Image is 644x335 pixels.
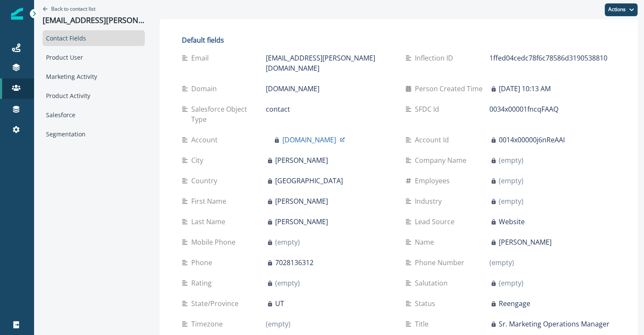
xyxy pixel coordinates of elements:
[266,104,290,114] p: contact
[191,237,239,247] p: Mobile Phone
[489,53,607,63] p: 1ffed04cedc78f6c78586d3190538810
[499,155,523,165] p: (empty)
[275,155,328,165] p: [PERSON_NAME]
[275,257,313,268] p: 7028136312
[415,104,443,114] p: SFDC Id
[43,69,145,84] div: Marketing Activity
[43,88,145,104] div: Product Activity
[51,5,95,12] p: Back to contact list
[182,36,615,44] h2: Default fields
[43,126,145,142] div: Segmentation
[266,319,290,329] p: (empty)
[191,278,215,288] p: Rating
[191,155,207,165] p: City
[43,16,145,25] p: [EMAIL_ADDRESS][PERSON_NAME][DOMAIN_NAME]
[275,278,300,288] p: (empty)
[191,319,226,329] p: Timezone
[191,196,230,206] p: First Name
[489,104,558,114] p: 0034x00001fncqFAAQ
[43,107,145,123] div: Salesforce
[275,176,343,186] p: [GEOGRAPHIC_DATA]
[43,49,145,65] div: Product User
[499,217,525,227] p: Website
[43,5,95,12] button: Go back
[275,217,328,227] p: [PERSON_NAME]
[43,30,145,46] div: Contact Fields
[282,135,336,145] p: [DOMAIN_NAME]
[499,176,523,186] p: (empty)
[499,135,565,145] p: 0014x00000j6nReAAI
[11,8,23,20] img: Inflection
[499,237,552,247] p: [PERSON_NAME]
[191,257,216,268] p: Phone
[415,84,486,94] p: Person Created Time
[415,319,432,329] p: Title
[415,217,458,227] p: Lead Source
[499,84,551,94] p: [DATE] 10:13 AM
[415,176,453,186] p: Employees
[191,176,221,186] p: Country
[275,196,328,206] p: [PERSON_NAME]
[266,84,319,94] p: [DOMAIN_NAME]
[489,257,514,268] p: (empty)
[605,3,638,16] button: Actions
[415,257,468,268] p: Phone Number
[191,84,220,94] p: Domain
[415,135,452,145] p: Account Id
[499,196,523,206] p: (empty)
[499,278,523,288] p: (empty)
[191,104,266,124] p: Salesforce Object Type
[275,237,300,247] p: (empty)
[191,53,212,63] p: Email
[415,278,451,288] p: Salutation
[191,217,229,227] p: Last Name
[415,53,457,63] p: Inflection ID
[275,298,284,309] p: UT
[415,237,437,247] p: Name
[191,135,221,145] p: Account
[191,298,242,309] p: State/Province
[499,298,530,309] p: Reengage
[415,196,445,206] p: Industry
[415,155,470,165] p: Company Name
[266,53,392,73] p: [EMAIL_ADDRESS][PERSON_NAME][DOMAIN_NAME]
[499,319,609,329] p: Sr. Marketing Operations Manager
[415,298,439,309] p: Status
